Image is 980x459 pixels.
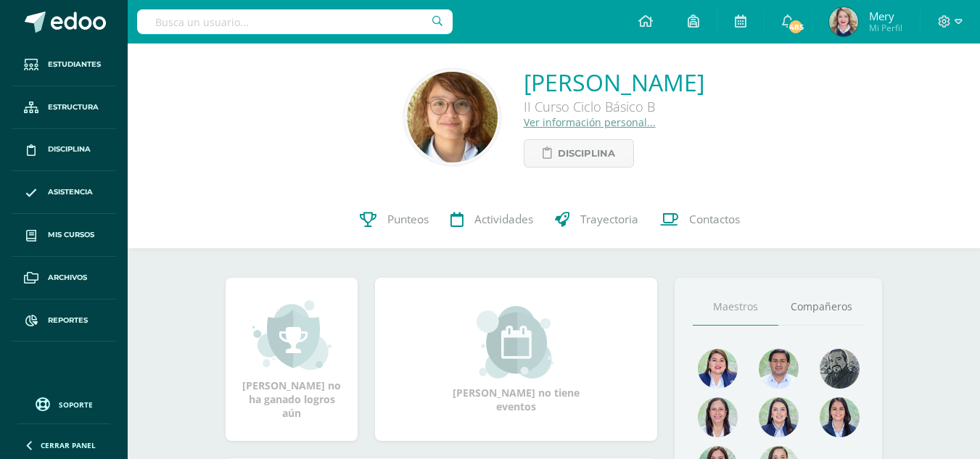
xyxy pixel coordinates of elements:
div: II Curso Ciclo Básico B [524,98,704,115]
div: [PERSON_NAME] no ha ganado logros aún [240,299,343,420]
span: Asistencia [48,186,93,198]
img: c3ba4bc82f539d18ce1ea45118c47ae0.png [829,7,858,36]
img: 78f4197572b4db04b380d46154379998.png [698,397,738,437]
a: Estructura [12,86,116,129]
input: Busca un usuario... [137,9,453,34]
span: Cerrar panel [41,440,96,450]
span: 485 [788,19,804,35]
img: 1e7bfa517bf798cc96a9d855bf172288.png [759,349,799,389]
a: Punteos [349,191,440,249]
a: Soporte [17,394,110,413]
a: Trayectoria [544,191,649,249]
a: Reportes [12,299,116,342]
span: Mi Perfil [869,22,902,34]
span: Mis cursos [48,229,94,241]
span: Mery [869,9,902,23]
a: Asistencia [12,171,116,214]
a: Actividades [440,191,544,249]
a: [PERSON_NAME] [524,67,704,98]
img: 135afc2e3c36cc19cf7f4a6ffd4441d1.png [698,349,738,389]
img: 421193c219fb0d09e137c3cdd2ddbd05.png [759,397,799,437]
span: Estudiantes [48,59,101,70]
span: Soporte [59,400,93,410]
a: Estudiantes [12,44,116,86]
span: Actividades [474,212,533,227]
span: Contactos [689,212,740,227]
a: Contactos [649,191,751,249]
span: Disciplina [558,140,615,167]
div: [PERSON_NAME] no tiene eventos [444,306,589,413]
span: Reportes [48,315,88,326]
a: Disciplina [12,129,116,172]
span: Estructura [48,102,99,113]
a: Disciplina [524,139,634,168]
img: event_small.png [477,306,556,379]
a: Maestros [693,289,778,326]
a: Ver información personal... [524,115,656,129]
a: Archivos [12,257,116,299]
span: Archivos [48,272,87,284]
img: 89f2e03b1d2a82a6f74aee9c16210f7b.png [407,72,498,162]
span: Trayectoria [580,212,638,227]
img: 4179e05c207095638826b52d0d6e7b97.png [820,349,860,389]
img: achievement_small.png [252,299,332,371]
a: Compañeros [778,289,864,326]
a: Mis cursos [12,214,116,257]
span: Punteos [387,212,429,227]
img: d4e0c534ae446c0d00535d3bb96704e9.png [820,397,860,437]
span: Disciplina [48,144,91,155]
